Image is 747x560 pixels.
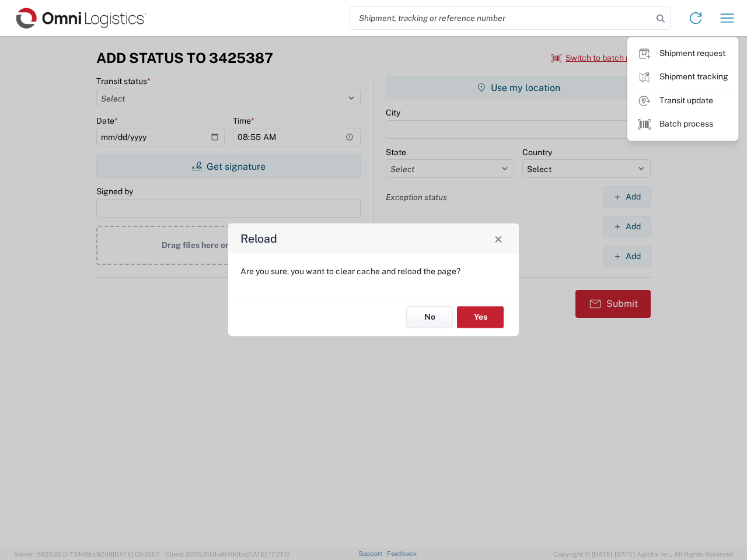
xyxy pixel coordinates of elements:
h4: Reload [240,230,277,247]
a: Shipment tracking [628,65,738,89]
a: Batch process [628,113,738,136]
p: Are you sure, you want to clear cache and reload the page? [240,266,507,276]
a: Shipment request [628,42,738,65]
button: No [406,306,453,328]
input: Shipment, tracking or reference number [350,7,652,29]
button: Yes [457,306,504,328]
button: Close [490,230,507,247]
a: Transit update [628,89,738,113]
